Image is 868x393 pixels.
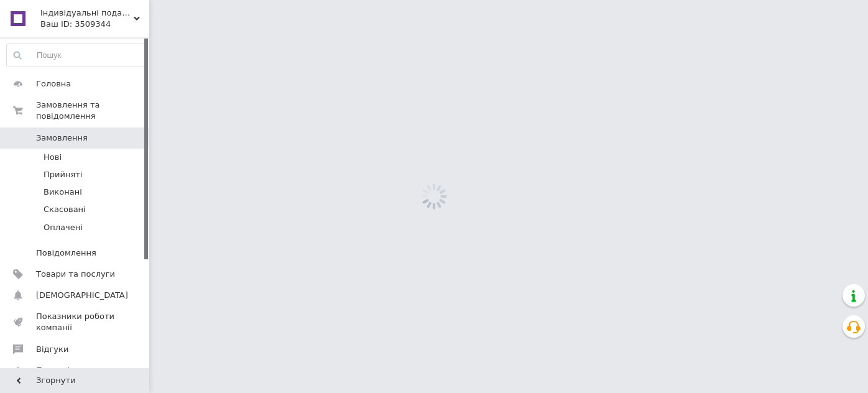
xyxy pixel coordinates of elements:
[36,132,88,144] span: Замовлення
[40,19,149,30] div: Ваш ID: 3509344
[36,311,115,333] span: Показники роботи компанії
[36,290,128,301] span: [DEMOGRAPHIC_DATA]
[36,99,149,122] span: Замовлення та повідомлення
[44,204,86,215] span: Скасовані
[36,269,115,280] span: Товари та послуги
[36,344,68,355] span: Відгуки
[40,7,134,19] span: Індивідуальні подарунки з любов'ю
[44,187,82,198] span: Виконані
[44,222,83,233] span: Оплачені
[44,152,62,163] span: Нові
[44,169,82,180] span: Прийняті
[7,44,146,67] input: Пошук
[36,247,96,259] span: Повідомлення
[36,365,70,376] span: Покупці
[36,78,71,90] span: Головна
